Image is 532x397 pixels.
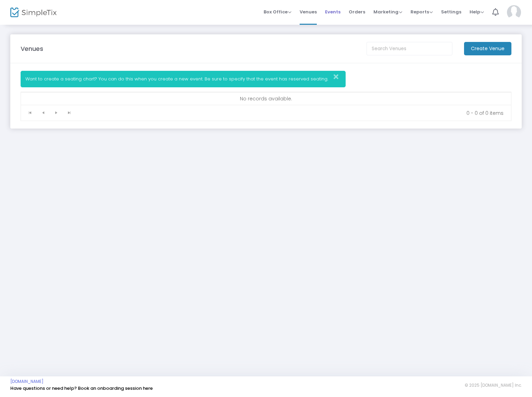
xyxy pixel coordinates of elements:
[332,71,345,82] button: Close
[21,44,43,53] m-panel-title: Venues
[465,383,522,388] span: © 2025 [DOMAIN_NAME] Inc.
[21,92,511,105] div: Data table
[21,71,346,87] div: Want to create a seating chart? You can do this when you create a new event. Be sure to specify t...
[10,385,153,392] a: Have questions or need help? Book an onboarding session here
[21,92,511,105] td: No records available.
[81,110,504,117] kendo-pager-info: 0 - 0 of 0 items
[367,42,452,55] input: Search Venues
[300,3,317,21] span: Venues
[10,379,44,384] a: [DOMAIN_NAME]
[325,3,340,21] span: Events
[441,3,461,21] span: Settings
[349,3,365,21] span: Orders
[464,42,511,55] m-button: Create Venue
[373,9,402,15] span: Marketing
[410,9,433,15] span: Reports
[470,9,484,15] span: Help
[264,9,291,15] span: Box Office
